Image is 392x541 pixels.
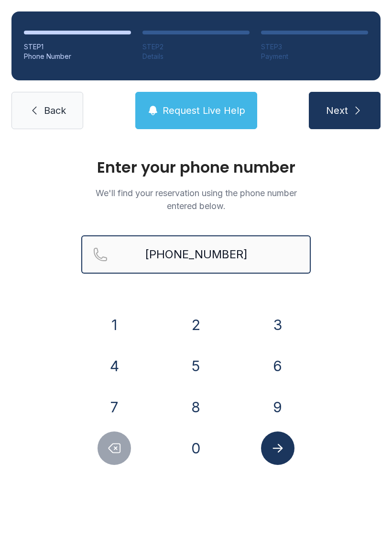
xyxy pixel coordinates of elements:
button: Submit lookup form [261,431,294,465]
button: 8 [179,390,213,424]
button: 1 [98,308,131,342]
div: Phone Number [24,52,131,61]
input: Reservation phone number [81,235,311,274]
button: 2 [179,308,213,342]
div: STEP 1 [24,42,131,52]
button: 3 [261,308,294,342]
button: 9 [261,390,294,424]
button: 6 [261,349,294,383]
button: Delete number [98,431,131,465]
span: Next [326,104,348,117]
button: 5 [179,349,213,383]
div: Details [142,52,250,61]
span: Back [44,104,66,117]
div: STEP 3 [261,42,368,52]
button: 4 [98,349,131,383]
span: Request Live Help [163,104,245,117]
button: 0 [179,431,213,465]
p: We'll find your reservation using the phone number entered below. [81,187,311,212]
div: Payment [261,52,368,61]
h1: Enter your phone number [81,160,311,175]
button: 7 [98,390,131,424]
div: STEP 2 [142,42,250,52]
